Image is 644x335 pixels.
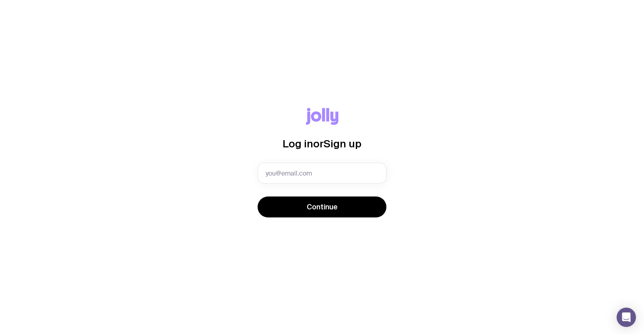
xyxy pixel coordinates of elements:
span: or [313,138,324,149]
div: Open Intercom Messenger [617,308,636,327]
span: Continue [307,202,338,212]
input: you@email.com [258,163,386,184]
span: Sign up [324,138,361,149]
button: Continue [258,196,386,217]
span: Log in [283,138,313,149]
